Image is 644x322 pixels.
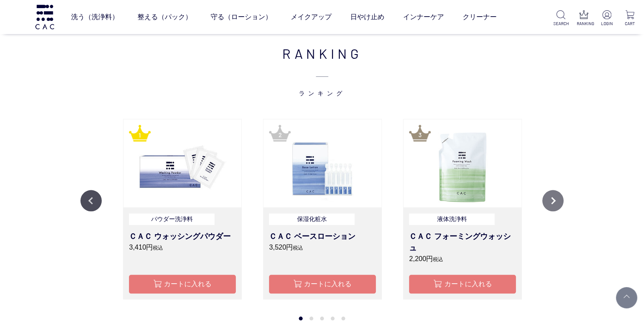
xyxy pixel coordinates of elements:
[331,316,335,320] button: 4 of 2
[129,275,236,293] button: カートに入れる
[129,242,236,253] p: 3,410円
[341,316,345,320] button: 5 of 2
[129,213,215,225] p: パウダー洗浄料
[293,245,303,251] span: 税込
[404,119,521,207] img: フォーミングウォッシュ
[80,190,102,211] button: Previous
[320,316,324,320] button: 3 of 2
[80,63,564,98] span: ランキング
[210,5,272,29] a: 守る（ローション）
[350,5,384,29] a: 日やけ止め
[269,231,376,242] h3: ＣＡＣ ベースローション
[269,213,355,225] p: 保湿化粧水
[576,10,591,27] a: RANKING
[137,5,192,29] a: 整える（パック）
[34,5,55,29] img: logo
[409,275,516,293] button: カートに入れる
[622,20,637,27] p: CART
[599,20,614,27] p: LOGIN
[409,213,495,225] p: 液体洗浄料
[433,256,443,262] span: 税込
[290,5,331,29] a: メイクアップ
[123,119,241,207] img: ＣＡＣウォッシングパウダー
[299,316,303,320] button: 1 of 2
[403,5,444,29] a: インナーケア
[409,254,516,264] p: 2,200円
[462,5,496,29] a: クリーナー
[269,213,376,264] a: 保湿化粧水 ＣＡＣ ベースローション 3,520円税込
[269,275,376,293] button: カートに入れる
[599,10,614,27] a: LOGIN
[309,316,313,320] button: 2 of 2
[269,242,376,253] p: 3,520円
[409,231,516,254] h3: ＣＡＣ フォーミングウォッシュ
[80,43,564,98] h2: RANKING
[129,213,236,264] a: パウダー洗浄料 ＣＡＣ ウォッシングパウダー 3,410円税込
[542,190,564,211] button: Next
[409,213,516,264] a: 液体洗浄料 ＣＡＣ フォーミングウォッシュ 2,200円税込
[553,20,568,27] p: SEARCH
[153,245,163,251] span: 税込
[576,20,591,27] p: RANKING
[71,5,118,29] a: 洗う（洗浄料）
[553,10,568,27] a: SEARCH
[622,10,637,27] a: CART
[129,231,236,242] h3: ＣＡＣ ウォッシングパウダー
[263,119,381,207] img: ＣＡＣ ベースローション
